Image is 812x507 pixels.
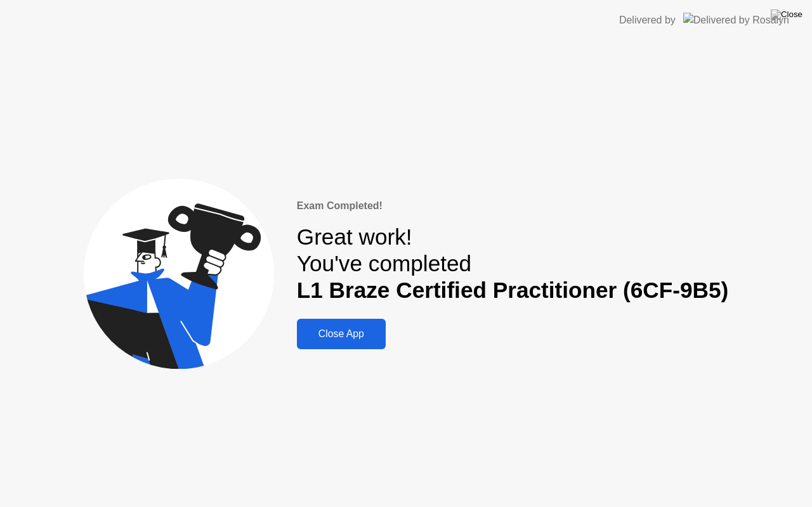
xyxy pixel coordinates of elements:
img: Close [771,10,802,20]
div: Exam Completed! [297,198,728,214]
div: Delivered by [619,13,676,28]
div: Close App [301,328,382,340]
div: Great work! You've completed [297,224,728,304]
b: L1 Braze Certified Practitioner (6CF-9B5) [297,278,728,302]
button: Close App [297,319,386,349]
img: Delivered by Rosalyn [683,13,789,27]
